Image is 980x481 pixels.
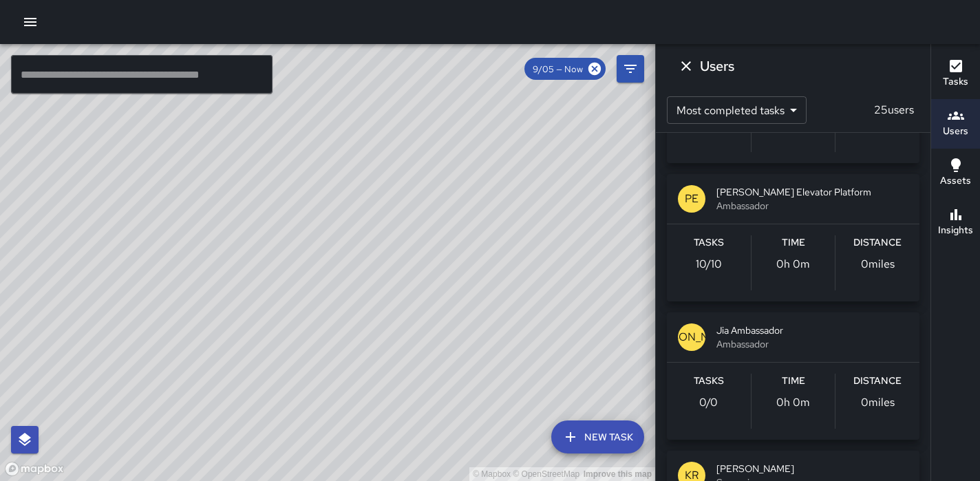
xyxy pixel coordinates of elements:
p: PE [685,191,699,207]
p: 0h 0m [776,256,810,272]
span: Ambassador [716,337,908,351]
span: [PERSON_NAME] [716,462,908,475]
h6: Tasks [694,235,724,250]
h6: Time [782,235,805,250]
button: Tasks [931,50,980,99]
p: 0 / 0 [699,394,718,411]
h6: Assets [940,173,971,189]
span: Ambassador [716,199,908,213]
h6: Users [700,55,734,77]
p: 0 miles [861,256,895,272]
p: 0h 0m [776,394,810,411]
div: Most completed tasks [667,96,807,124]
div: 9/05 — Now [524,58,606,80]
h6: Insights [938,223,973,238]
h6: Time [782,374,805,389]
button: Assets [931,149,980,198]
h6: Tasks [694,374,724,389]
h6: Distance [853,374,902,389]
h6: Distance [853,235,902,250]
button: Filters [617,55,644,83]
p: 25 users [869,102,919,118]
button: Insights [931,198,980,248]
button: Dismiss [672,52,700,80]
span: [PERSON_NAME] Elevator Platform [716,185,908,199]
span: 9/05 — Now [524,63,591,75]
p: 10 / 10 [696,256,722,272]
h6: Tasks [943,74,968,89]
button: New Task [551,420,644,453]
button: [PERSON_NAME]Jia AmbassadorAmbassadorTasks0/0Time0h 0mDistance0miles [667,312,919,440]
p: 0 miles [861,394,895,411]
button: PE[PERSON_NAME] Elevator PlatformAmbassadorTasks10/10Time0h 0mDistance0miles [667,174,919,301]
button: Users [931,99,980,149]
h6: Users [943,124,968,139]
p: [PERSON_NAME] [647,329,737,345]
span: Jia Ambassador [716,323,908,337]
